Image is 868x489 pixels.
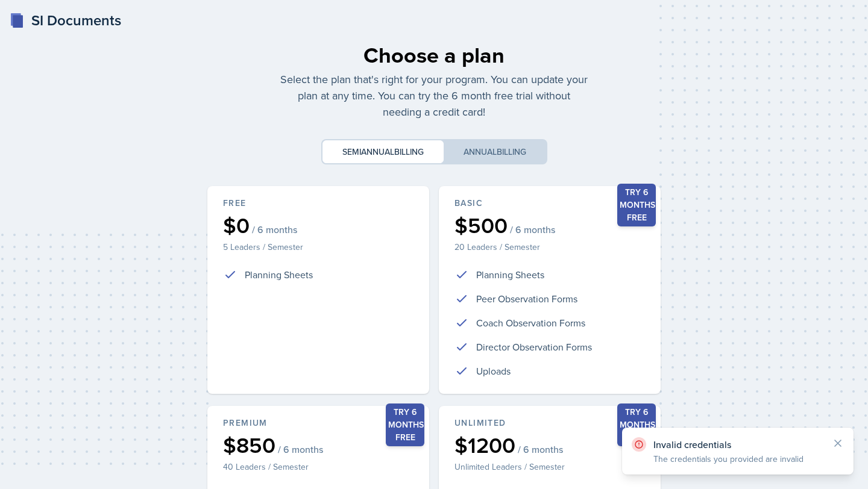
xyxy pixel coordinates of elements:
p: The credentials you provided are invalid [653,453,822,465]
p: Planning Sheets [476,267,544,282]
p: Invalid credentials [653,438,822,450]
div: Unlimited [454,417,645,429]
p: Coach Observation Forms [476,316,585,330]
button: Annualbilling [444,140,546,163]
span: / 6 months [518,443,563,455]
p: Unlimited Leaders / Semester [454,461,645,473]
span: / 6 months [278,443,323,455]
div: $850 [223,434,414,456]
span: billing [394,146,424,158]
p: Select the plan that's right for your program. You can update your plan at any time. You can try ... [280,71,588,120]
span: / 6 months [252,223,297,235]
div: Free [223,197,414,210]
div: $0 [223,214,414,236]
p: Uploads [476,364,511,378]
p: Director Observation Forms [476,340,592,354]
div: $500 [454,214,645,236]
div: Choose a plan [280,39,588,71]
div: Try 6 months free [386,403,424,446]
div: Try 6 months free [617,403,656,446]
button: Semiannualbilling [322,140,444,163]
a: SI Documents [10,10,121,31]
div: Premium [223,417,414,429]
span: / 6 months [510,223,555,235]
p: 5 Leaders / Semester [223,241,414,253]
div: Try 6 months free [617,184,656,226]
div: Basic [454,197,645,210]
p: Peer Observation Forms [476,291,577,306]
p: Planning Sheets [245,267,313,282]
span: billing [497,146,526,158]
p: 40 Leaders / Semester [223,461,414,473]
p: 20 Leaders / Semester [454,241,645,253]
div: $1200 [454,434,645,456]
